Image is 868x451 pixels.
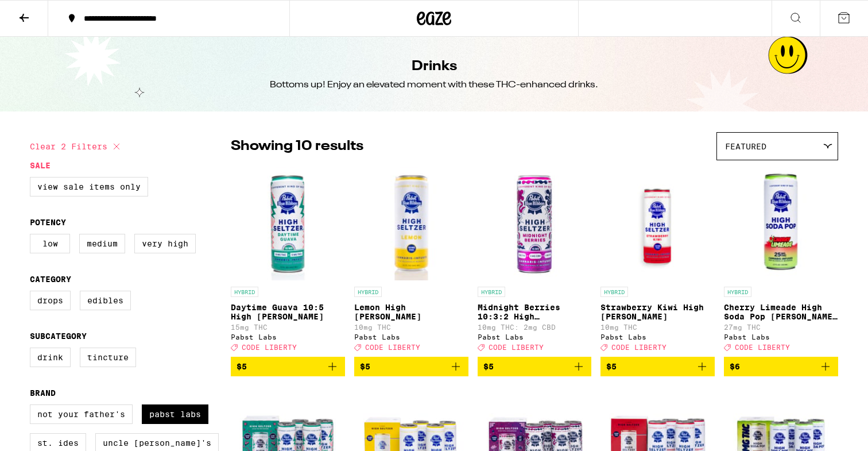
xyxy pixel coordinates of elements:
label: Tincture [80,348,136,367]
p: 10mg THC [354,323,468,331]
img: Pabst Labs - Cherry Limeade High Soda Pop Seltzer - 25mg [724,166,838,281]
img: Pabst Labs - Strawberry Kiwi High Seltzer [600,166,715,281]
div: Pabst Labs [354,333,468,341]
img: Pabst Labs - Lemon High Seltzer [354,166,468,281]
label: Drink [30,348,71,367]
img: Pabst Labs - Daytime Guava 10:5 High Seltzer [231,166,345,281]
a: Open page for Cherry Limeade High Soda Pop Seltzer - 25mg from Pabst Labs [724,166,838,357]
legend: Subcategory [30,331,87,341]
a: Open page for Strawberry Kiwi High Seltzer from Pabst Labs [600,166,715,357]
label: Edibles [80,291,131,310]
p: Lemon High [PERSON_NAME] [354,303,468,321]
a: Open page for Midnight Berries 10:3:2 High Seltzer from Pabst Labs [478,166,592,357]
div: Pabst Labs [478,333,592,341]
legend: Category [30,275,71,284]
span: CODE LIBERTY [242,344,297,351]
h1: Drinks [412,57,457,76]
span: Featured [725,142,766,151]
span: CODE LIBERTY [489,344,544,351]
span: CODE LIBERTY [611,344,666,351]
p: 27mg THC [724,323,838,331]
span: CODE LIBERTY [365,344,420,351]
div: Pabst Labs [600,333,715,341]
button: Add to bag [600,357,715,376]
label: Very High [134,234,196,253]
div: Pabst Labs [724,333,838,341]
span: $6 [730,362,740,371]
label: View Sale Items Only [30,177,148,196]
legend: Potency [30,218,66,227]
p: Midnight Berries 10:3:2 High [PERSON_NAME] [478,303,592,321]
button: Add to bag [231,357,345,376]
label: Medium [79,234,125,253]
label: Not Your Father's [30,404,133,424]
legend: Sale [30,161,51,170]
p: HYBRID [600,287,628,297]
p: HYBRID [724,287,751,297]
label: Pabst Labs [142,404,208,424]
div: Pabst Labs [231,333,345,341]
p: 10mg THC [600,323,715,331]
label: Low [30,234,70,253]
img: Pabst Labs - Midnight Berries 10:3:2 High Seltzer [478,166,592,281]
span: $5 [483,362,494,371]
label: Drops [30,291,71,310]
legend: Brand [30,388,56,398]
button: Add to bag [724,357,838,376]
span: $5 [606,362,617,371]
p: HYBRID [478,287,505,297]
p: 10mg THC: 2mg CBD [478,323,592,331]
span: CODE LIBERTY [735,344,790,351]
a: Open page for Daytime Guava 10:5 High Seltzer from Pabst Labs [231,166,345,357]
button: Add to bag [354,357,468,376]
button: Clear 2 filters [30,132,123,161]
a: Open page for Lemon High Seltzer from Pabst Labs [354,166,468,357]
p: HYBRID [231,287,258,297]
p: 15mg THC [231,323,345,331]
div: Bottoms up! Enjoy an elevated moment with these THC-enhanced drinks. [270,79,598,91]
span: $5 [237,362,247,371]
button: Add to bag [478,357,592,376]
p: Daytime Guava 10:5 High [PERSON_NAME] [231,303,345,321]
p: HYBRID [354,287,382,297]
span: $5 [360,362,370,371]
p: Strawberry Kiwi High [PERSON_NAME] [600,303,715,321]
p: Cherry Limeade High Soda Pop [PERSON_NAME] - 25mg [724,303,838,321]
p: Showing 10 results [231,137,363,156]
